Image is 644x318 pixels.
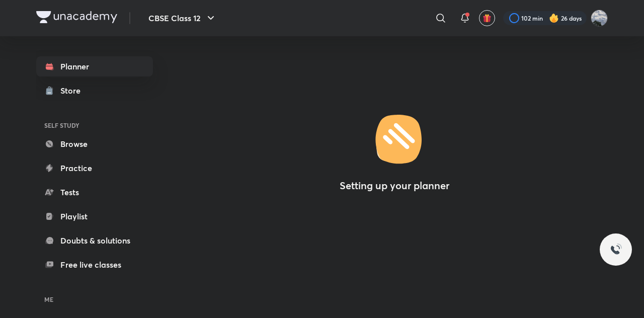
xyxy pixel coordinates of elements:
[36,206,153,226] a: Playlist
[36,158,153,178] a: Practice
[36,56,153,76] a: Planner
[610,244,622,256] img: ttu
[60,85,87,97] div: Store
[36,291,153,308] h6: ME
[36,11,117,23] img: Company Logo
[591,10,608,27] img: Arihant
[479,10,495,26] button: avatar
[36,182,153,202] a: Tests
[36,11,117,26] a: Company Logo
[36,117,153,134] h6: SELF STUDY
[142,8,223,28] button: CBSE Class 12
[36,255,153,275] a: Free live classes
[482,14,492,23] img: avatar
[549,13,559,23] img: streak
[36,230,153,251] a: Doubts & solutions
[340,180,449,192] h4: Setting up your planner
[36,81,153,101] a: Store
[36,134,153,154] a: Browse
